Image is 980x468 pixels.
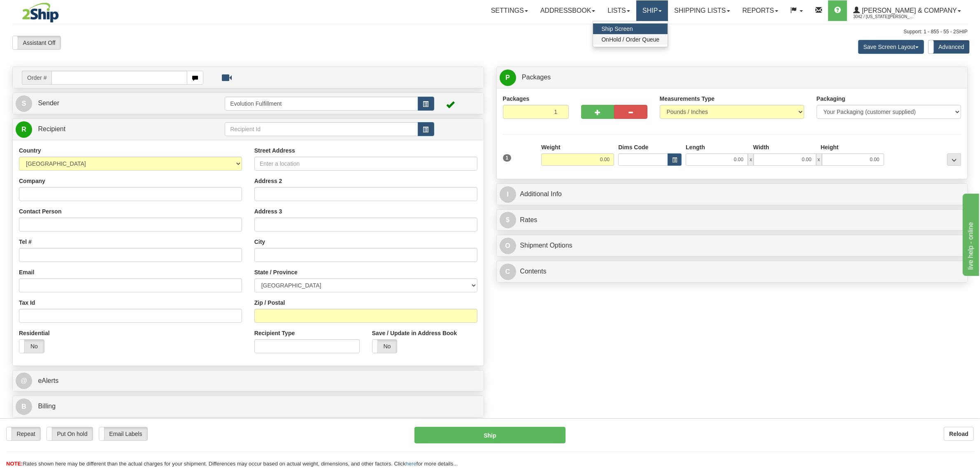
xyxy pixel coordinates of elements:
[47,427,93,440] label: Put On hold
[847,0,967,21] a: [PERSON_NAME] & Company 3042 / [US_STATE][PERSON_NAME]
[500,186,516,203] span: I
[254,177,282,185] label: Address 2
[860,7,957,14] span: [PERSON_NAME] & Company
[500,70,516,86] span: P
[668,0,736,21] a: Shipping lists
[541,143,560,151] label: Weight
[16,95,225,112] a: S Sender
[254,207,282,215] label: Address 3
[485,0,534,21] a: Settings
[593,23,668,34] a: Ship Screen
[406,461,417,467] a: here
[372,340,397,353] label: No
[660,95,715,103] label: Measurements Type
[500,212,516,228] span: $
[12,2,69,23] img: logo3042.jpg
[38,403,56,410] span: Billing
[618,143,648,151] label: Dims Code
[601,0,636,21] a: Lists
[858,40,924,54] button: Save Screen Layout
[19,207,61,215] label: Contact Person
[500,237,965,254] a: OShipment Options
[19,177,45,185] label: Company
[7,427,40,440] label: Repeat
[947,153,961,166] div: ...
[254,157,477,171] input: Enter a location
[372,329,457,337] label: Save / Update in Address Book
[748,153,754,166] span: x
[534,0,602,21] a: Addressbook
[12,28,968,35] div: Support: 1 - 855 - 55 - 2SHIP
[22,71,51,85] span: Order #
[817,95,845,103] label: Packaging
[225,122,418,136] input: Recipient Id
[500,264,516,280] span: C
[816,153,822,166] span: x
[929,40,969,53] label: Advanced
[500,186,965,203] a: IAdditional Info
[19,340,44,353] label: No
[601,25,633,32] span: Ship Screen
[601,36,659,43] span: OnHold / Order Queue
[19,238,32,246] label: Tel #
[16,373,32,389] span: @
[16,373,481,389] a: @ eAlerts
[16,398,32,415] span: B
[254,299,285,307] label: Zip / Postal
[636,0,668,21] a: Ship
[503,154,512,162] span: 1
[414,427,566,443] button: Ship
[38,125,65,132] span: Recipient
[6,5,76,15] div: live help - online
[16,95,32,112] span: S
[16,121,32,138] span: R
[522,74,551,81] span: Packages
[949,431,968,437] b: Reload
[500,263,965,280] a: CContents
[254,268,298,276] label: State / Province
[503,95,530,103] label: Packages
[225,97,418,111] input: Sender Id
[500,238,516,254] span: O
[500,212,965,229] a: $Rates
[13,36,61,49] label: Assistant Off
[16,398,481,415] a: B Billing
[736,0,784,21] a: Reports
[38,377,58,384] span: eAlerts
[19,299,35,307] label: Tax Id
[500,69,965,86] a: P Packages
[593,34,668,45] a: OnHold / Order Queue
[19,268,34,276] label: Email
[853,13,915,21] span: 3042 / [US_STATE][PERSON_NAME]
[254,146,295,155] label: Street Address
[821,143,839,151] label: Height
[686,143,705,151] label: Length
[19,146,41,155] label: Country
[38,100,59,107] span: Sender
[254,238,265,246] label: City
[944,427,974,441] button: Reload
[99,427,147,440] label: Email Labels
[254,329,295,337] label: Recipient Type
[961,192,979,276] iframe: chat widget
[16,121,202,138] a: R Recipient
[19,329,50,337] label: Residential
[753,143,769,151] label: Width
[6,461,23,467] span: NOTE:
